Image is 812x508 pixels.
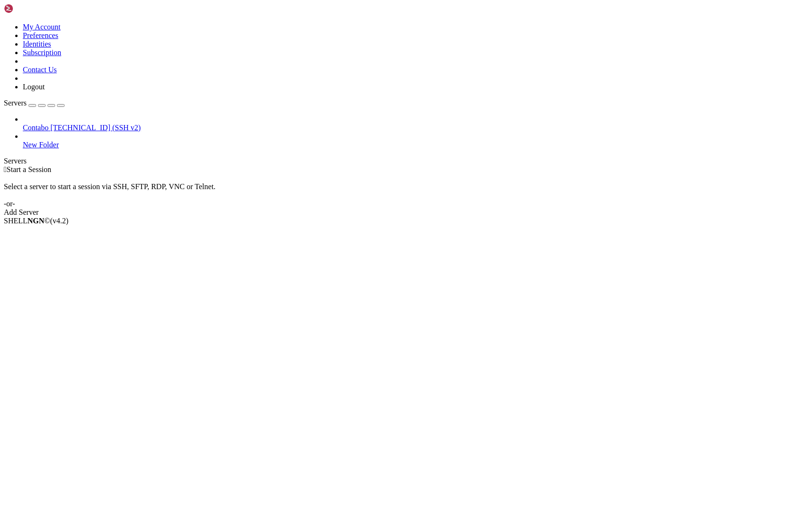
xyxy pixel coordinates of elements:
span: SHELL © [4,217,68,225]
a: Servers [4,99,65,107]
li: New Folder [23,132,808,149]
a: Contact Us [23,66,57,74]
a: Identities [23,40,51,48]
a: My Account [23,23,61,31]
span:  [4,165,7,173]
img: Shellngn [4,4,58,13]
a: Preferences [23,31,58,39]
a: Logout [23,83,45,91]
span: [TECHNICAL_ID] (SSH v2) [50,124,141,132]
div: Servers [4,157,808,165]
span: 4.2.0 [50,217,69,225]
a: Contabo [TECHNICAL_ID] (SSH v2) [23,124,808,132]
span: Servers [4,99,27,107]
div: Select a server to start a session via SSH, SFTP, RDP, VNC or Telnet. -or- [4,174,808,208]
b: NGN [28,217,45,225]
a: Subscription [23,48,61,57]
li: Contabo [TECHNICAL_ID] (SSH v2) [23,115,808,132]
div: Add Server [4,208,808,217]
span: Start a Session [7,165,51,173]
span: Contabo [23,124,48,132]
span: New Folder [23,141,59,149]
a: New Folder [23,141,808,149]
